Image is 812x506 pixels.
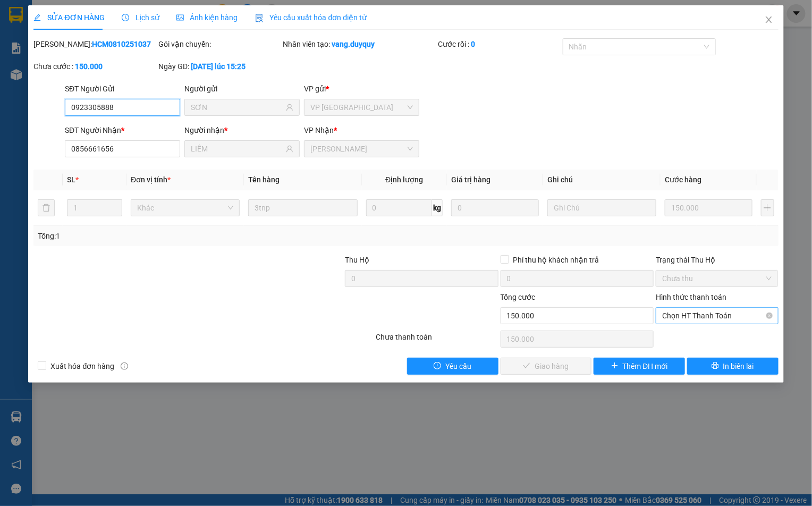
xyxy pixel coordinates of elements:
div: Chưa thanh toán [375,331,499,350]
input: 0 [451,199,539,216]
div: Cước rồi : [438,38,561,50]
div: [PERSON_NAME]: [33,38,156,50]
input: Ghi Chú [547,199,656,216]
span: info-circle [121,362,128,370]
span: exclamation-circle [434,362,441,370]
span: VP Nhận [304,126,334,134]
input: VD: Bàn, Ghế [248,199,357,216]
span: Ảnh kiện hàng [176,13,238,22]
button: delete [38,199,55,216]
b: [DATE] lúc 15:25 [191,62,246,71]
button: plusThêm ĐH mới [594,358,685,375]
img: icon [255,14,264,22]
span: printer [712,362,719,370]
span: Chưa thu [662,271,772,286]
span: Lịch sử [122,13,159,22]
div: Người nhận [184,124,300,136]
b: 0 [471,40,476,48]
b: vang.duyquy [332,40,375,48]
button: plus [761,199,774,216]
span: Yêu cầu [445,360,471,372]
span: In biên lai [723,360,754,372]
button: checkGiao hàng [501,358,592,375]
span: picture [176,14,184,21]
div: Gói vận chuyển: [158,38,281,50]
span: Tổng cước [501,293,536,301]
span: Vĩnh Kim [310,141,413,157]
span: Giá trị hàng [451,175,490,184]
span: clock-circle [122,14,129,21]
button: exclamation-circleYêu cầu [407,358,498,375]
div: Chưa cước : [33,61,156,72]
span: Cước hàng [665,175,701,184]
span: Định lượng [385,175,423,184]
div: Người gửi [184,83,300,95]
span: kg [432,199,443,216]
div: Ngày GD: [158,61,281,72]
span: Thu Hộ [345,256,369,264]
span: Xuất hóa đơn hàng [46,360,119,372]
th: Ghi chú [543,170,661,190]
span: Phí thu hộ khách nhận trả [509,254,604,266]
span: user [286,145,293,153]
input: 0 [665,199,752,216]
span: user [286,104,293,111]
input: Tên người nhận [191,143,284,155]
button: printerIn biên lai [687,358,779,375]
span: VP Sài Gòn [310,99,413,115]
span: Thêm ĐH mới [623,360,668,372]
span: SỬA ĐƠN HÀNG [33,13,104,22]
label: Hình thức thanh toán [656,293,726,301]
div: VP gửi [304,83,419,95]
span: Khác [137,200,233,216]
span: Tên hàng [248,175,280,184]
span: Đơn vị tính [131,175,171,184]
span: plus [611,362,619,370]
b: 150.000 [75,62,103,71]
div: Nhân viên tạo: [283,38,436,50]
div: SĐT Người Gửi [65,83,180,95]
button: Close [754,5,784,35]
div: SĐT Người Nhận [65,124,180,136]
input: Tên người gửi [191,102,284,113]
span: SL [67,175,75,184]
span: edit [33,14,41,21]
span: close-circle [766,313,773,319]
div: Tổng: 1 [38,230,314,242]
div: Trạng thái Thu Hộ [656,254,778,266]
span: close [765,15,773,24]
span: Yêu cầu xuất hóa đơn điện tử [255,13,367,22]
b: HCM0810251037 [92,40,151,48]
span: Chọn HT Thanh Toán [662,308,772,324]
